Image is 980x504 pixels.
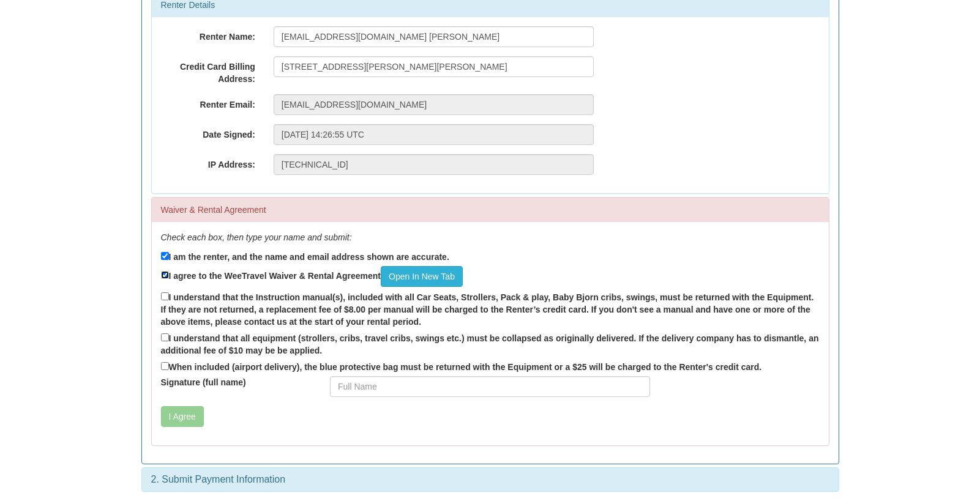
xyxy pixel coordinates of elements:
[161,360,762,373] label: When included (airport delivery), the blue protective bag must be returned with the Equipment or ...
[161,232,352,242] em: Check each box, then type your name and submit:
[161,250,449,263] label: I am the renter, and the name and email address shown are accurate.
[161,331,820,357] label: I understand that all equipment (strollers, cribs, travel cribs, swings etc.) must be collapsed a...
[381,266,463,287] a: Open In New Tab
[161,406,204,427] button: I Agree
[161,290,820,328] label: I understand that the Instruction manual(s), included with all Car Seats, Strollers, Pack & play,...
[161,333,169,341] input: I understand that all equipment (strollers, cribs, travel cribs, swings etc.) must be collapsed a...
[151,474,829,485] h3: 2. Submit Payment Information
[161,362,169,370] input: When included (airport delivery), the blue protective bag must be returned with the Equipment or ...
[152,26,264,43] label: Renter Name:
[161,252,169,260] input: I am the renter, and the name and email address shown are accurate.
[152,124,264,141] label: Date Signed:
[152,154,264,171] label: IP Address:
[152,376,321,388] label: Signature (full name)
[152,94,264,111] label: Renter Email:
[161,292,169,300] input: I understand that the Instruction manual(s), included with all Car Seats, Strollers, Pack & play,...
[152,56,264,85] label: Credit Card Billing Address:
[152,198,829,222] div: Waiver & Rental Agreement
[161,266,463,287] label: I agree to the WeeTravel Waiver & Rental Agreement
[161,271,169,279] input: I agree to the WeeTravel Waiver & Rental AgreementOpen In New Tab
[330,376,650,397] input: Full Name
